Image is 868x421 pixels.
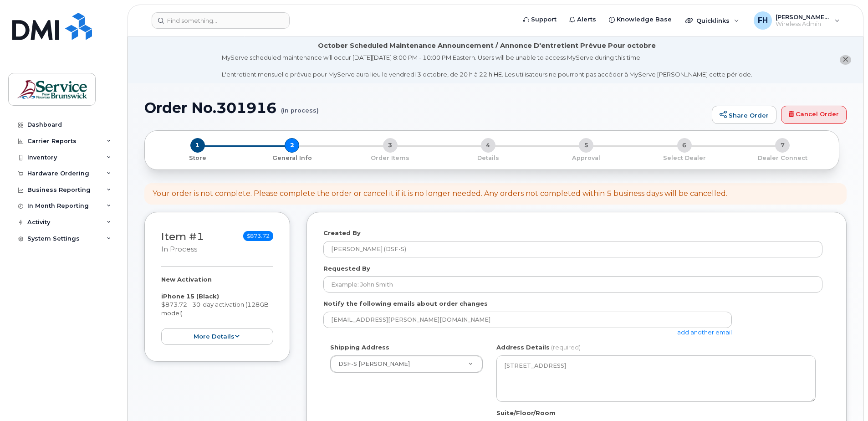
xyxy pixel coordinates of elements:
[222,53,752,79] div: MyServe scheduled maintenance will occur [DATE][DATE] 8:00 PM - 10:00 PM Eastern. Users will be u...
[161,275,273,345] div: $873.72 - 30-day activation (128GB model)
[677,329,732,336] a: add another email
[190,138,205,153] span: 1
[712,106,776,124] a: Share Order
[496,409,556,417] label: Suite/Floor/Room
[551,344,581,351] span: (required)
[144,100,707,116] h1: Order No.301916
[331,356,482,372] a: DSF-S [PERSON_NAME]
[153,189,727,199] div: Your order is not complete. Please complete the order or cancel it if it is no longer needed. Any...
[840,55,851,65] button: close notification
[781,106,847,124] a: Cancel Order
[323,264,370,273] label: Requested By
[243,231,273,241] span: $873.72
[281,100,319,114] small: (in process)
[161,293,219,300] strong: iPhone 15 (Black)
[152,153,243,162] a: 1 Store
[338,360,410,367] span: DSF-S Louis-J. Robichaud
[161,231,204,254] h3: Item #1
[156,154,239,162] p: Store
[323,299,488,308] label: Notify the following emails about order changes
[323,312,732,328] input: Example: john@appleseed.com
[323,229,361,237] label: Created By
[323,276,822,293] input: Example: John Smith
[318,41,656,51] div: October Scheduled Maintenance Announcement / Annonce D'entretient Prévue Pour octobre
[496,343,550,352] label: Address Details
[161,328,273,345] button: more details
[330,343,389,352] label: Shipping Address
[161,276,212,283] strong: New Activation
[161,245,197,253] small: in process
